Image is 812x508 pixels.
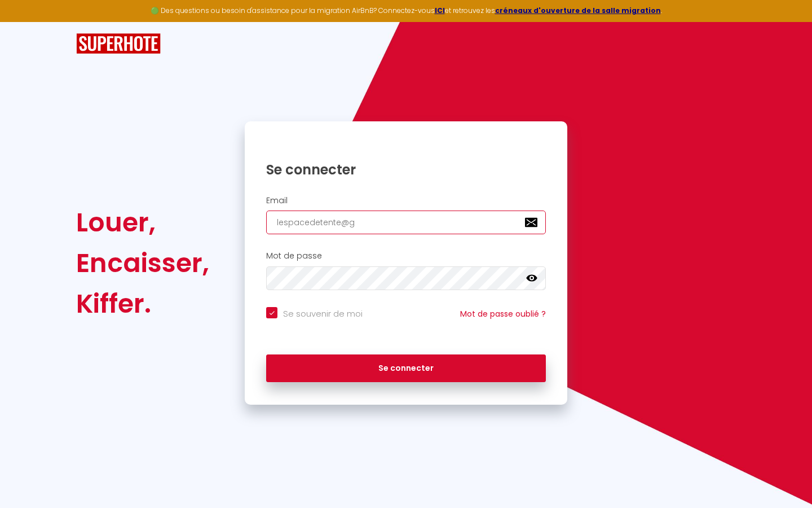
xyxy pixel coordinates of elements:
[435,6,445,15] a: ICI
[266,354,546,383] button: Se connecter
[266,161,546,178] h1: Se connecter
[266,211,546,234] input: Ton Email
[460,308,546,319] a: Mot de passe oublié ?
[76,243,209,283] div: Encaisser,
[76,283,209,324] div: Kiffer.
[9,5,43,38] button: Ouvrir le widget de chat LiveChat
[266,251,546,261] h2: Mot de passe
[76,202,209,243] div: Louer,
[495,6,661,15] a: créneaux d'ouverture de la salle migration
[76,33,161,54] img: SuperHote logo
[266,196,546,205] h2: Email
